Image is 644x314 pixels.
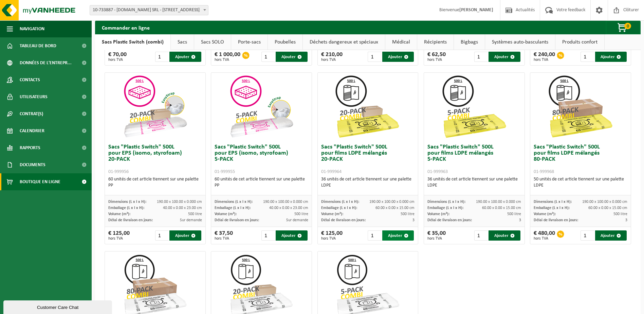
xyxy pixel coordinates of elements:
span: 60.00 x 0.00 x 15.00 cm [482,206,521,210]
span: 500 litre [188,212,202,216]
span: Dimensions (L x l x H): [534,200,572,204]
div: 60 unités de cet article tiennent sur une palette [108,176,202,189]
span: Dimensions (L x l x H): [215,200,253,204]
span: Sur demande [286,218,308,222]
a: Médical [385,34,417,50]
span: Emballage (L x l x H): [108,206,144,210]
div: € 125,00 [108,230,130,241]
span: hors TVA [108,237,130,241]
span: hors TVA [321,237,343,241]
span: 190.00 x 100.00 x 0.000 cm [263,200,308,204]
span: Délai de livraison en jours: [427,218,472,222]
h3: Sacs "Plastic Switch" 500L pour EPS (isomo, styrofoam) 20-PACK [108,144,202,175]
a: Sacs [171,34,194,50]
div: € 240,00 [534,52,555,62]
span: Contrat(s) [20,105,43,122]
span: hors TVA [427,58,446,62]
span: Emballage (L x l x H): [215,206,251,210]
input: 1 [581,230,594,241]
span: Volume (m³): [321,212,343,216]
span: Utilisateurs [20,88,48,105]
span: hors TVA [215,237,233,241]
span: 0 [624,23,631,29]
span: 190.00 x 100.00 x 0.000 cm [476,200,521,204]
span: 01-999963 [427,169,448,174]
iframe: chat widget [3,299,113,314]
a: Sacs SOLO [194,34,231,50]
input: 1 [474,52,488,62]
span: Dimensions (L x l x H): [427,200,465,204]
button: Ajouter [489,230,520,241]
span: hors TVA [427,237,446,241]
span: 190.00 x 100.00 x 0.000 cm [369,200,415,204]
img: 01-999956 [121,73,189,141]
span: Navigation [20,20,44,37]
button: Ajouter [276,230,307,241]
input: 1 [155,52,169,62]
input: 1 [581,52,594,62]
div: € 62,50 [427,52,446,62]
div: PP [215,182,308,189]
div: € 210,00 [321,52,343,62]
span: 01-999956 [108,169,129,174]
div: 36 unités de cet article tiennent sur une palette [321,176,415,189]
a: Systèmes auto-basculants [485,34,555,50]
img: 01-999955 [227,73,295,141]
span: Dimensions (L x l x H): [108,200,146,204]
span: 500 litre [613,212,627,216]
span: 190.00 x 100.00 x 0.000 cm [582,200,627,204]
span: Rapports [20,139,40,156]
span: Données de l'entrepr... [20,54,72,71]
div: 50 unités de cet article tiennent sur une palette [534,176,627,189]
span: hors TVA [534,237,555,241]
h2: Commander en ligne [95,21,157,34]
span: Volume (m³): [108,212,130,216]
img: 01-999968 [547,73,614,141]
div: € 1 000,00 [215,52,240,62]
span: 500 litre [294,212,308,216]
span: Tableau de bord [20,37,56,54]
span: 3 [625,218,627,222]
span: hors TVA [215,58,240,62]
span: 500 litre [401,212,415,216]
span: Emballage (L x l x H): [534,206,570,210]
span: Dimensions (L x l x H): [321,200,359,204]
span: 60.00 x 0.00 x 15.00 cm [375,206,415,210]
span: 3 [412,218,415,222]
button: Ajouter [489,52,520,62]
span: Emballage (L x l x H): [321,206,357,210]
div: LDPE [321,182,415,189]
img: 01-999964 [334,73,402,141]
h3: Sacs "Plastic Switch" 500L pour films LDPE mélangés 20-PACK [321,144,415,175]
div: 36 unités de cet article tiennent sur une palette [427,176,521,189]
span: Calendrier [20,122,44,139]
button: Ajouter [169,230,201,241]
button: Ajouter [595,230,627,241]
span: 10-733887 - BODY-CONCEPT.BE SRL - 7011 GHLIN, RUE DE DOUVRAIN 13 [90,5,208,15]
span: hors TVA [321,58,343,62]
h3: Sacs "Plastic Switch" 500L pour films LDPE mélangés 5-PACK [427,144,521,175]
div: PP [108,182,202,189]
h3: Sacs "Plastic Switch" 500L pour films LDPE mélangés 80-PACK [534,144,627,175]
a: Poubelles [268,34,302,50]
button: Ajouter [276,52,307,62]
span: 60.00 x 0.00 x 15.00 cm [588,206,627,210]
span: Emballage (L x l x H): [427,206,463,210]
a: Bigbags [454,34,485,50]
span: 40.00 x 0.00 x 23.00 cm [269,206,308,210]
div: LDPE [534,182,627,189]
span: hors TVA [108,58,127,62]
h3: Sacs "Plastic Switch" 500L pour EPS (isomo, styrofoam) 5-PACK [215,144,308,175]
input: 1 [474,230,488,241]
button: Ajouter [169,52,201,62]
input: 1 [155,230,169,241]
div: € 37,50 [215,230,233,241]
span: Volume (m³): [215,212,237,216]
span: 01-999968 [534,169,554,174]
button: Ajouter [595,52,627,62]
button: Ajouter [382,230,414,241]
span: Volume (m³): [427,212,449,216]
div: € 70,00 [108,52,127,62]
div: € 125,00 [321,230,343,241]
